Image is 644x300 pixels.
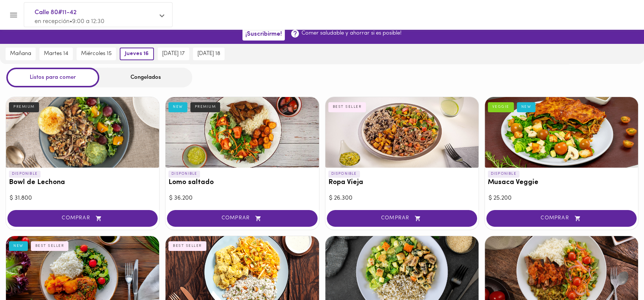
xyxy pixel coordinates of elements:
[168,102,187,112] div: NEW
[325,97,479,168] div: Ropa Vieja
[328,171,360,177] p: DISPONIBLE
[31,241,69,251] div: BEST SELLER
[125,51,149,57] span: jueves 16
[39,48,73,60] button: martes 14
[193,48,225,60] button: [DATE] 18
[190,102,220,112] div: PREMIUM
[162,51,185,57] span: [DATE] 17
[302,29,402,37] p: Comer saludable y ahorrar si es posible!
[517,102,536,112] div: NEW
[485,97,638,168] div: Musaca Veggie
[10,51,31,57] span: mañana
[488,102,514,112] div: VEGGIE
[601,257,637,293] iframe: Messagebird Livechat Widget
[167,210,317,227] button: COMPRAR
[35,8,154,17] span: Calle 80#11-42
[9,102,39,112] div: PREMIUM
[328,179,476,187] h3: Ropa Vieja
[176,215,308,222] span: COMPRAR
[165,97,319,168] div: Lomo saltado
[168,179,316,187] h3: Lomo saltado
[489,194,634,203] div: $ 25.200
[168,171,200,177] p: DISPONIBLE
[6,48,36,60] button: mañana
[496,215,627,222] span: COMPRAR
[9,179,156,187] h3: Bowl de Lechona
[6,97,159,168] div: Bowl de Lechona
[17,215,148,222] span: COMPRAR
[169,194,315,203] div: $ 36.200
[486,210,637,227] button: COMPRAR
[245,31,282,38] span: ¡Suscribirme!
[488,179,635,187] h3: Musaca Veggie
[44,51,68,57] span: martes 14
[9,241,28,251] div: NEW
[81,51,112,57] span: miércoles 15
[77,48,116,60] button: miércoles 15
[488,171,519,177] p: DISPONIBLE
[197,51,220,57] span: [DATE] 18
[120,48,154,60] button: jueves 16
[7,210,158,227] button: COMPRAR
[35,19,104,25] span: en recepción • 9:00 a 12:30
[327,210,477,227] button: COMPRAR
[329,194,475,203] div: $ 26.300
[9,171,41,177] p: DISPONIBLE
[6,68,99,87] div: Listos para comer
[328,102,366,112] div: BEST SELLER
[168,241,206,251] div: BEST SELLER
[4,6,23,24] button: Menu
[10,194,155,203] div: $ 31.800
[99,68,192,87] div: Congelados
[242,29,285,40] button: ¡Suscribirme!
[158,48,189,60] button: [DATE] 17
[336,215,468,222] span: COMPRAR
